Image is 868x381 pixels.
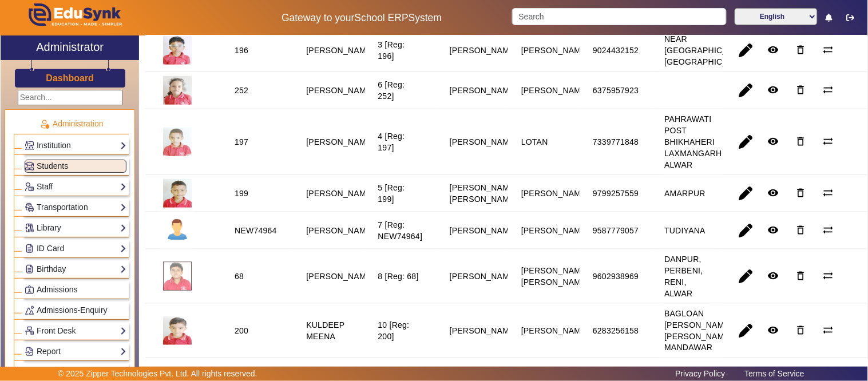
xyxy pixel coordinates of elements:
a: Dashboard [45,72,94,84]
mat-icon: remove_red_eye [768,84,779,96]
staff-with-status: [PERSON_NAME] [306,86,374,95]
mat-icon: sync_alt [823,187,834,199]
mat-icon: delete_outline [795,224,807,236]
div: 200 [235,325,248,336]
div: TUDIYANA [664,225,706,236]
div: NEW74964 [235,225,277,236]
img: Behavior-reports.png [25,306,34,315]
div: 5 [Reg: 199] [378,182,423,205]
div: 10 [Reg: 200] [378,319,423,342]
div: [PERSON_NAME] [PERSON_NAME] [450,182,517,205]
img: profile.png [163,216,192,245]
a: Privacy Policy [670,366,731,381]
a: Terms of Service [739,366,810,381]
div: 252 [235,85,248,96]
mat-icon: sync_alt [823,84,834,96]
mat-icon: sync_alt [823,44,834,55]
p: Administration [14,118,129,130]
span: Admissions [37,285,78,294]
img: e21a8eb1-934a-48ac-9c26-cfcb42955d1f [163,262,192,291]
mat-icon: remove_red_eye [768,270,779,281]
staff-with-status: [PERSON_NAME] [306,137,374,146]
div: 9587779057 [593,225,639,236]
div: AMARPUR [664,188,706,199]
a: Students [25,160,126,173]
div: [PERSON_NAME] [521,85,589,96]
div: NEAR [GEOGRAPHIC_DATA] [GEOGRAPHIC_DATA] [664,33,750,68]
mat-icon: sync_alt [823,270,834,281]
div: 6375957923 [593,85,639,96]
div: 4 [Reg: 197] [378,130,423,153]
img: Administration.png [39,119,50,129]
div: 9024432152 [593,45,639,56]
mat-icon: sync_alt [823,136,834,147]
img: 4eb0eb6e-8a7d-4499-9e97-bfa5aafc15ba [163,76,192,105]
div: BAGLOAN [PERSON_NAME] [PERSON_NAME] MANDAWAR [664,308,732,354]
mat-icon: remove_red_eye [768,224,779,236]
div: 9799257559 [593,188,639,199]
img: Admissions.png [25,285,34,294]
h5: Gateway to your System [223,12,500,24]
img: Students.png [25,162,34,170]
div: 7 [Reg: NEW74964] [378,219,423,242]
input: Search... [18,90,122,105]
span: Students [37,161,68,170]
h3: Dashboard [46,73,94,84]
mat-icon: remove_red_eye [768,187,779,199]
a: Administrator [1,35,139,60]
div: PAHRAWATI POST BHIKHAHERI LAXMANGARH ALWAR [664,113,722,170]
mat-icon: remove_red_eye [768,136,779,147]
div: 197 [235,136,248,148]
mat-icon: sync_alt [823,324,834,336]
div: [PERSON_NAME] [521,325,589,336]
div: [PERSON_NAME] [450,225,517,236]
mat-icon: remove_red_eye [768,324,779,336]
mat-icon: delete_outline [795,136,807,147]
div: [PERSON_NAME] [450,325,517,336]
input: Search [512,8,726,25]
staff-with-status: [PERSON_NAME] [306,46,374,55]
div: [PERSON_NAME] [521,45,589,56]
div: [PERSON_NAME] [PERSON_NAME] [521,265,589,288]
div: LOTAN [521,136,548,148]
div: [PERSON_NAME] [450,85,517,96]
div: 9602938969 [593,271,639,282]
div: [PERSON_NAME] [521,225,589,236]
div: [PERSON_NAME] [450,136,517,148]
staff-with-status: [PERSON_NAME] [306,189,374,198]
div: DANPUR, PERBENI, RENI, ALWAR [664,253,710,299]
div: [PERSON_NAME] [450,271,517,282]
mat-icon: delete_outline [795,270,807,281]
div: [PERSON_NAME] [450,45,517,56]
mat-icon: sync_alt [823,224,834,236]
mat-icon: delete_outline [795,84,807,96]
p: © 2025 Zipper Technologies Pvt. Ltd. All rights reserved. [58,368,257,380]
mat-icon: remove_red_eye [768,44,779,55]
div: 7339771848 [593,136,639,148]
div: 3 [Reg: 196] [378,39,423,62]
div: 68 [235,271,244,282]
span: Admissions-Enquiry [37,305,108,315]
div: 199 [235,188,248,199]
staff-with-status: [PERSON_NAME] [306,226,374,235]
div: 6283256158 [593,325,639,336]
div: 196 [235,45,248,56]
div: 8 [Reg: 68] [378,271,419,282]
div: [PERSON_NAME] [521,188,589,199]
img: 03fe23be-3a40-4735-b445-9ed44773ce56 [163,128,192,156]
h2: Administrator [36,40,104,54]
span: School ERP [355,12,409,23]
img: 7d7fcf50-9553-4aaf-9418-356b35169c68 [163,36,192,65]
staff-with-status: [PERSON_NAME] [306,272,374,281]
mat-icon: delete_outline [795,187,807,199]
img: 3981f0f6-f197-4607-99e5-e4cd3a6aebc4 [163,316,192,345]
a: Admissions-Enquiry [25,304,126,317]
div: 6 [Reg: 252] [378,79,423,102]
staff-with-status: KULDEEP MEENA [306,320,344,341]
a: Admissions [25,283,126,296]
img: 4efa709f-c794-40b9-a9bb-cce01ddbeffb [163,179,192,208]
mat-icon: delete_outline [795,44,807,55]
mat-icon: delete_outline [795,324,807,336]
